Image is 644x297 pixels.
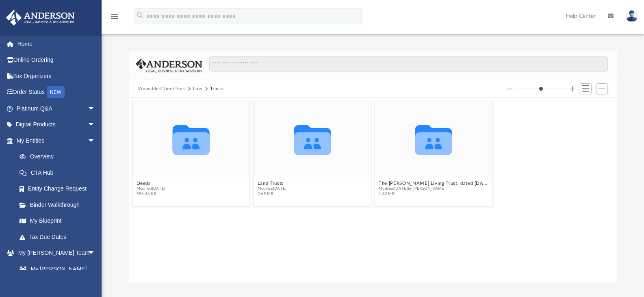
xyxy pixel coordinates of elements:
[11,181,108,197] a: Entity Change Request
[379,186,488,191] span: Modified [DATE] by [PERSON_NAME]
[6,132,108,149] a: My Entitiesarrow_drop_down
[580,83,592,95] button: Switch to List View
[210,85,224,93] button: Trusts
[87,100,104,117] span: arrow_drop_down
[136,186,165,191] span: Modified [DATE]
[6,68,108,84] a: Tax Organizers
[11,229,108,245] a: Tax Due Dates
[11,165,108,181] a: CTA Hub
[110,11,119,21] i: menu
[11,213,104,229] a: My Blueprint
[6,245,104,261] a: My [PERSON_NAME] Teamarrow_drop_down
[6,100,108,117] a: Platinum Q&Aarrow_drop_down
[87,117,104,133] span: arrow_drop_down
[87,245,104,262] span: arrow_drop_down
[11,197,108,213] a: Binder Walkthrough
[136,191,165,197] span: 596.46 KB
[110,15,119,21] a: menu
[193,85,202,93] button: Law
[6,36,108,52] a: Home
[136,181,165,186] button: Deeds
[6,117,108,133] a: Digital Productsarrow_drop_down
[258,186,287,191] span: Modified [DATE]
[596,83,608,95] button: Add
[209,56,608,72] input: Search files and folders
[258,191,287,197] span: 2.69 MB
[507,86,512,92] button: Decrease column size
[47,86,65,98] div: NEW
[379,181,488,186] button: The [PERSON_NAME] Living Trust, dated [DATE]
[11,149,108,165] a: Overview
[4,10,77,26] img: Anderson Advisors Platinum Portal
[6,84,108,101] a: Order StatusNEW
[626,10,638,22] img: User Pic
[138,85,186,93] button: Viewable-ClientDocs
[136,11,145,20] i: search
[129,98,617,282] div: grid
[570,86,575,92] button: Increase column size
[379,191,488,197] span: 1.82 MB
[258,181,287,186] button: Land Trusts
[11,261,100,287] a: My [PERSON_NAME] Team
[87,132,104,149] span: arrow_drop_down
[6,52,108,68] a: Online Ordering
[515,86,567,92] input: Column size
